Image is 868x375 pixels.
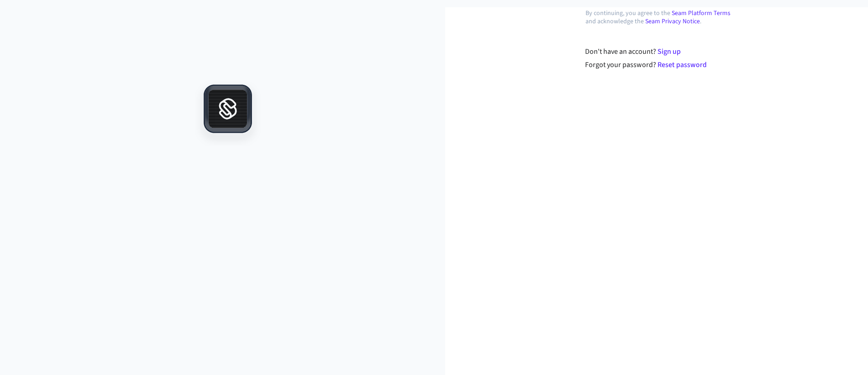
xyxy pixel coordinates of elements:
a: Sign up [657,47,681,57]
a: Seam Privacy Notice [645,17,700,26]
a: Reset password [657,60,707,70]
div: Forgot your password? [585,59,739,70]
p: By continuing, you agree to the and acknowledge the . [586,9,739,26]
a: Seam Platform Terms [672,9,730,18]
div: Don't have an account? [585,46,739,57]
